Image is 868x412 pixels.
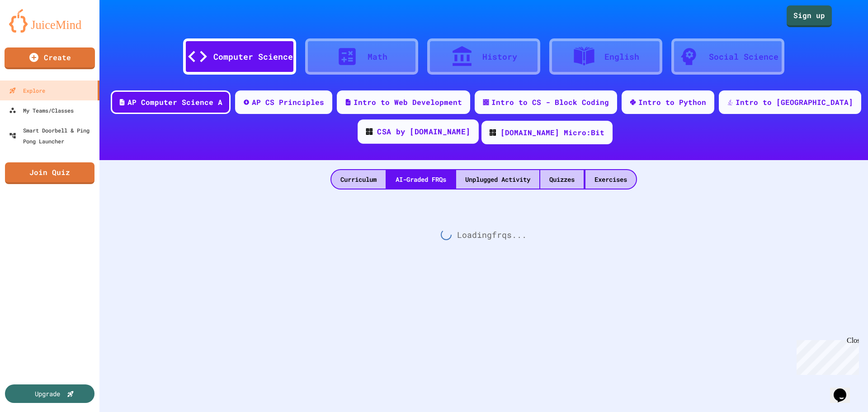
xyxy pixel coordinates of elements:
[709,51,778,63] div: Social Science
[456,170,539,189] div: Unplugged Activity
[830,376,859,403] iframe: chat widget
[9,105,74,116] div: My Teams/Classes
[5,162,94,184] a: Join Quiz
[9,85,45,96] div: Explore
[366,128,373,135] img: CODE_logo_RGB.png
[331,170,386,189] div: Curriculum
[490,129,496,136] img: CODE_logo_RGB.png
[491,97,609,108] div: Intro to CS - Block Coding
[99,189,868,280] div: Loading frq s...
[354,97,462,108] div: Intro to Web Development
[377,126,470,137] div: CSA by [DOMAIN_NAME]
[213,51,293,63] div: Computer Science
[787,5,832,27] a: Sign up
[35,389,60,398] div: Upgrade
[793,336,859,375] iframe: chat widget
[9,9,90,33] img: logo-orange.svg
[540,170,584,189] div: Quizzes
[252,97,324,108] div: AP CS Principles
[127,97,222,108] div: AP Computer Science A
[500,127,604,138] div: [DOMAIN_NAME] Micro:Bit
[482,51,517,63] div: History
[604,51,639,63] div: English
[9,125,96,147] div: Smart Doorbell & Ping Pong Launcher
[585,170,636,189] div: Exercises
[4,4,62,57] div: Chat with us now!Close
[638,97,706,108] div: Intro to Python
[387,170,455,189] div: AI-Graded FRQs
[368,51,387,63] div: Math
[736,97,853,108] div: Intro to [GEOGRAPHIC_DATA]
[5,47,95,69] a: Create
